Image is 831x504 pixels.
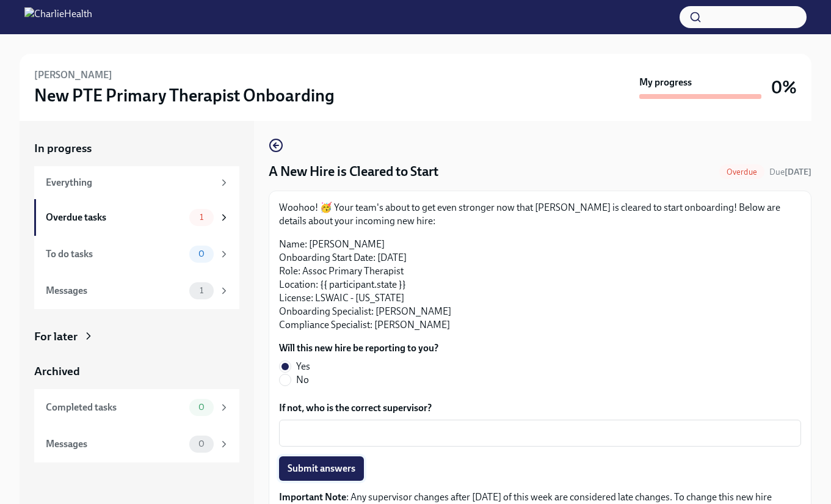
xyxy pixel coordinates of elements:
[279,401,801,415] label: If not, who is the correct supervisor?
[288,462,355,475] span: Submit answers
[34,363,239,379] a: Archived
[34,199,239,236] a: Overdue tasks1
[34,329,78,345] div: For later
[279,341,438,355] label: Will this new hire be reporting to you?
[34,389,239,426] a: Completed tasks0
[769,167,811,177] span: Due
[191,439,212,448] span: 0
[191,249,212,258] span: 0
[46,401,184,414] div: Completed tasks
[296,373,309,387] span: No
[279,238,801,332] p: Name: [PERSON_NAME] Onboarding Start Date: [DATE] Role: Assoc Primary Therapist Location: {{ part...
[269,163,438,181] h4: A New Hire is Cleared to Start
[34,272,239,309] a: Messages1
[34,236,239,272] a: To do tasks0
[34,329,239,345] a: For later
[34,68,112,82] h6: [PERSON_NAME]
[34,166,239,199] a: Everything
[279,201,801,228] p: Woohoo! 🥳 Your team's about to get even stronger now that [PERSON_NAME] is cleared to start onboa...
[296,360,310,373] span: Yes
[46,211,184,224] div: Overdue tasks
[191,403,212,412] span: 0
[24,7,92,27] img: CharlieHealth
[771,76,797,98] h3: 0%
[639,76,692,89] strong: My progress
[34,141,239,156] a: In progress
[46,437,184,451] div: Messages
[279,491,346,503] strong: Important Note
[192,213,211,222] span: 1
[46,247,184,261] div: To do tasks
[279,456,364,481] button: Submit answers
[769,166,811,178] span: September 6th, 2025 08:00
[192,286,211,295] span: 1
[34,84,335,106] h3: New PTE Primary Therapist Onboarding
[34,426,239,462] a: Messages0
[785,167,811,177] strong: [DATE]
[46,284,184,298] div: Messages
[719,167,764,177] span: Overdue
[46,176,214,189] div: Everything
